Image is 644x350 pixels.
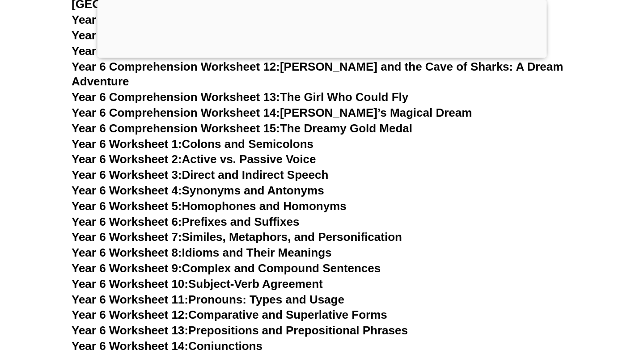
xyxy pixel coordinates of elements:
a: Year 6 Worksheet 13:Prepositions and Prepositional Phrases [72,324,408,337]
span: Year 6 Worksheet 12: [72,308,188,321]
a: Year 6 Comprehension Worksheet 13:The Girl Who Could Fly [72,90,408,104]
a: Year 6 Comprehension Worksheet 14:[PERSON_NAME]’s Magical Dream [72,106,472,119]
a: Year 6 Worksheet 6:Prefixes and Suffixes [72,215,299,228]
a: Year 6 Worksheet 3:Direct and Indirect Speech [72,168,328,181]
span: Year 6 Worksheet 6: [72,215,182,228]
span: Year 6 Comprehension Worksheet 12: [72,60,280,73]
a: Year 6 Worksheet 5:Homophones and Homonyms [72,199,347,213]
span: Year 6 Worksheet 13: [72,324,188,337]
a: Year 6 Worksheet 2:Active vs. Passive Voice [72,152,316,166]
span: Year 6 Worksheet 4: [72,184,182,197]
a: Year 6 Worksheet 11:Pronouns: Types and Usage [72,293,344,306]
a: Year 6 Comprehension Worksheet 11:[PERSON_NAME]'s Dream Adventure [72,44,486,58]
a: Year 6 Comprehension Worksheet 12:[PERSON_NAME] and the Cave of Sharks: A Dream Adventure [72,60,563,89]
a: Year 6 Comprehension Worksheet 15:The Dreamy Gold Medal [72,122,412,135]
a: Year 6 Comprehension Worksheet 10:The Boy Who Became an Avenger [72,29,468,42]
span: Year 6 Worksheet 11: [72,293,188,306]
span: Year 6 Worksheet 8: [72,246,182,259]
span: Year 6 Worksheet 7: [72,230,182,244]
iframe: Chat Widget [599,307,644,350]
a: Year 6 Worksheet 7:Similes, Metaphors, and Personification [72,230,402,244]
span: Year 6 Worksheet 1: [72,137,182,151]
span: Year 6 Comprehension Worksheet 10: [72,29,280,42]
a: Year 6 Worksheet 9:Complex and Compound Sentences [72,261,381,275]
a: Year 6 Worksheet 8:Idioms and Their Meanings [72,246,331,259]
a: Year 6 Worksheet 10:Subject-Verb Agreement [72,277,323,291]
span: Year 6 Worksheet 9: [72,261,182,275]
span: Year 6 Worksheet 5: [72,199,182,213]
span: Year 6 Worksheet 10: [72,277,188,291]
a: Year 6 Comprehension Worksheet 9:The Amazing Dream of [PERSON_NAME] [72,13,500,26]
span: Year 6 Worksheet 3: [72,168,182,181]
span: Year 6 Comprehension Worksheet 15: [72,122,280,135]
span: Year 6 Comprehension Worksheet 14: [72,106,280,119]
a: Year 6 Worksheet 4:Synonyms and Antonyms [72,184,324,197]
span: Year 6 Comprehension Worksheet 13: [72,90,280,104]
span: Year 6 Comprehension Worksheet 11: [72,44,280,58]
a: Year 6 Worksheet 12:Comparative and Superlative Forms [72,308,387,321]
a: Year 6 Worksheet 1:Colons and Semicolons [72,137,314,151]
span: Year 6 Worksheet 2: [72,152,182,166]
span: Year 6 Comprehension Worksheet 9: [72,13,274,26]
